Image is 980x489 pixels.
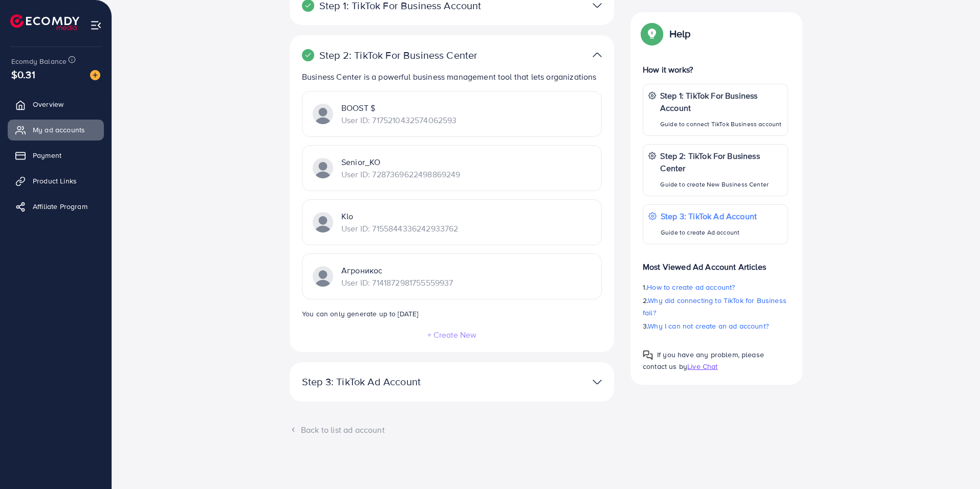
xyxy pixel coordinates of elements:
img: menu [90,19,102,31]
p: How it works? [643,63,788,76]
p: Guide to create Ad account [661,226,757,239]
p: Step 2: TikTok For Business Center [660,150,782,174]
span: How to create ad account? [647,282,735,292]
p: Step 3: TikTok Ad Account [661,210,757,222]
span: Ecomdy Balance [11,56,67,66]
img: Popup guide [643,25,661,43]
a: My ad accounts [8,120,104,140]
p: Business Center is a powerful business management tool that lets organizations [302,71,606,83]
span: Why I can not create an ad account? [648,321,769,331]
span: $0.31 [11,67,35,82]
p: 1. [643,281,788,293]
p: Klo [341,210,458,222]
img: TikTok partner [593,375,602,389]
p: Guide to connect TikTok Business account [660,118,782,130]
span: Payment [33,150,61,160]
p: User ID: 7287369622498869249 [341,168,460,180]
img: Popup guide [643,350,653,360]
p: Guide to create New Business Center [660,178,782,191]
p: 3. [643,320,788,332]
span: Live Chat [687,361,717,371]
p: Senior_KO [341,156,460,168]
span: Overview [33,99,63,109]
p: Help [669,28,691,40]
button: + Create New [427,330,477,339]
span: Product Links [33,176,77,186]
img: logo [10,14,79,30]
p: Агроникос [341,264,453,276]
p: User ID: 7141872981755559937 [341,276,453,289]
a: Payment [8,145,104,166]
img: image [90,70,100,80]
p: Step 2: TikTok For Business Center [302,49,496,61]
img: TikTok partner [313,212,333,232]
span: If you have any problem, please contact us by [643,350,764,371]
p: User ID: 7155844336242933762 [341,222,458,235]
span: My ad accounts [33,125,85,135]
a: Overview [8,94,104,114]
iframe: Chat [937,443,972,481]
p: BOOST $ [341,102,456,114]
p: Most Viewed Ad Account Articles [643,252,788,273]
small: You can only generate up to [DATE] [302,309,418,318]
a: Product Links [8,171,104,191]
p: Step 1: TikTok For Business Account [660,89,782,114]
a: Affiliate Program [8,196,104,217]
img: TikTok partner [313,266,333,287]
p: Step 3: TikTok Ad Account [302,376,496,388]
div: Back to list ad account [290,424,614,436]
p: User ID: 7175210432574062593 [341,114,456,126]
span: Why did connecting to TikTok for Business fail? [643,295,787,318]
img: TikTok partner [313,104,333,124]
img: TikTok partner [593,48,602,62]
p: 2. [643,294,788,319]
span: Affiliate Program [33,201,88,212]
img: TikTok partner [313,158,333,178]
